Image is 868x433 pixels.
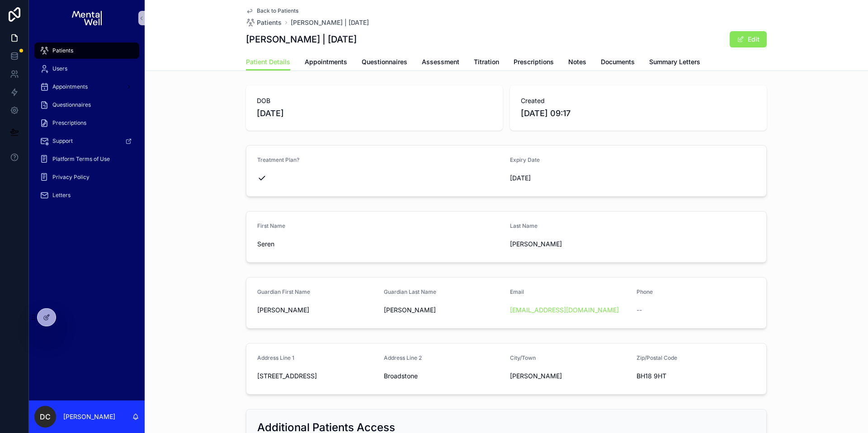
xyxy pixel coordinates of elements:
[257,107,492,120] span: [DATE]
[510,174,629,183] span: [DATE]
[474,54,499,72] a: Titration
[257,354,294,361] span: Address Line 1
[257,306,377,315] span: [PERSON_NAME]
[384,372,503,381] span: Broadstone
[34,97,139,113] a: Questionnaires
[52,155,110,163] span: Platform Terms of Use
[246,33,357,46] h1: [PERSON_NAME] | [DATE]
[52,83,88,90] span: Appointments
[34,115,139,131] a: Prescriptions
[29,36,145,215] div: scrollable content
[246,57,290,66] span: Patient Details
[257,18,282,27] span: Patients
[730,31,767,47] button: Edit
[514,57,554,66] span: Prescriptions
[637,372,756,381] span: BH18 9HT
[246,7,298,14] a: Back to Patients
[384,306,503,315] span: [PERSON_NAME]
[34,187,139,203] a: Letters
[34,169,139,185] a: Privacy Policy
[257,222,285,229] span: First Name
[510,306,619,315] a: [EMAIL_ADDRESS][DOMAIN_NAME]
[257,7,298,14] span: Back to Patients
[34,42,139,59] a: Patients
[52,101,91,108] span: Questionnaires
[257,240,503,249] span: Seren
[257,96,492,105] span: DOB
[514,54,554,72] a: Prescriptions
[637,288,653,295] span: Phone
[34,151,139,167] a: Platform Terms of Use
[601,54,635,72] a: Documents
[52,192,71,199] span: Letters
[384,288,436,295] span: Guardian Last Name
[52,65,67,72] span: Users
[34,79,139,95] a: Appointments
[422,57,459,66] span: Assessment
[384,354,422,361] span: Address Line 2
[34,133,139,149] a: Support
[305,57,347,66] span: Appointments
[510,240,629,249] span: [PERSON_NAME]
[52,174,90,181] span: Privacy Policy
[52,137,73,145] span: Support
[72,11,101,25] img: App logo
[521,107,756,120] span: [DATE] 09:17
[637,306,642,315] span: --
[510,354,536,361] span: City/Town
[510,372,629,381] span: [PERSON_NAME]
[257,156,299,163] span: Treatment Plan?
[246,18,282,27] a: Patients
[291,18,369,27] a: [PERSON_NAME] | [DATE]
[362,57,407,66] span: Questionnaires
[257,288,310,295] span: Guardian First Name
[510,156,540,163] span: Expiry Date
[52,119,86,127] span: Prescriptions
[649,54,700,72] a: Summary Letters
[362,54,407,72] a: Questionnaires
[305,54,347,72] a: Appointments
[521,96,756,105] span: Created
[40,411,51,422] span: DC
[637,354,677,361] span: Zip/Postal Code
[601,57,635,66] span: Documents
[510,222,538,229] span: Last Name
[568,54,586,72] a: Notes
[257,372,377,381] span: [STREET_ADDRESS]
[246,54,290,71] a: Patient Details
[422,54,459,72] a: Assessment
[568,57,586,66] span: Notes
[510,288,524,295] span: Email
[52,47,73,54] span: Patients
[474,57,499,66] span: Titration
[34,61,139,77] a: Users
[649,57,700,66] span: Summary Letters
[63,412,115,421] p: [PERSON_NAME]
